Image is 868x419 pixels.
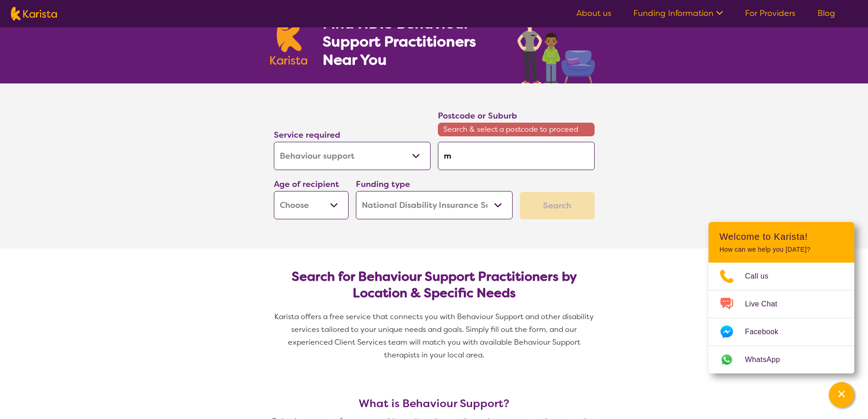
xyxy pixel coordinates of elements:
a: Funding Information [633,8,723,19]
a: For Providers [745,8,796,19]
h2: Search for Behaviour Support Practitioners by Location & Specific Needs [281,269,587,301]
span: Live Chat [745,297,788,311]
span: Call us [745,269,780,283]
div: Channel Menu [709,222,854,373]
p: How can we help you [DATE]? [719,246,843,253]
img: Karista logo [270,16,308,65]
label: Age of recipient [274,179,339,190]
h2: Welcome to Karista! [719,231,843,242]
img: behaviour-support [515,4,598,83]
ul: Choose channel [709,263,854,373]
p: Karista offers a free service that connects you with Behaviour Support and other disability servi... [270,310,598,362]
label: Service required [274,129,340,140]
a: About us [576,8,611,19]
a: Web link opens in a new tab. [709,346,854,373]
h3: What is Behaviour Support? [270,397,598,410]
h1: Find NDIS Behaviour Support Practitioners Near You [323,14,499,69]
img: Karista logo [11,7,57,21]
span: WhatsApp [745,353,791,367]
input: Type [438,142,595,170]
span: Search & select a postcode to proceed [438,123,595,136]
label: Postcode or Suburb [438,110,517,121]
span: Facebook [745,325,789,339]
a: Blog [817,8,835,19]
button: Channel Menu [829,382,854,408]
label: Funding type [356,179,410,190]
